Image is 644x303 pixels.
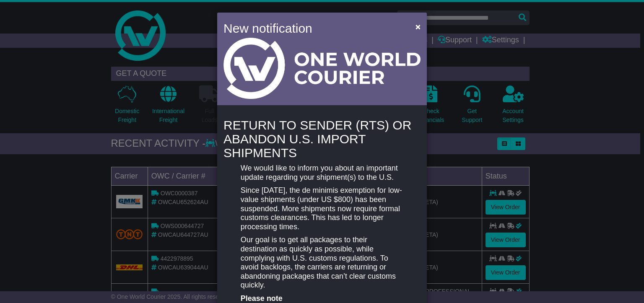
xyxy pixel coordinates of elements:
[223,118,421,160] h4: RETURN TO SENDER (RTS) OR ABANDON U.S. IMPORT SHIPMENTS
[241,186,403,231] p: Since [DATE], the de minimis exemption for low-value shipments (under US $800) has been suspended...
[415,22,421,31] span: ×
[241,294,283,303] strong: Please note
[223,19,403,38] h4: New notification
[223,38,421,99] img: Light
[241,164,403,182] p: We would like to inform you about an important update regarding your shipment(s) to the U.S.
[411,18,425,35] button: Close
[241,236,403,290] p: Our goal is to get all packages to their destination as quickly as possible, while complying with...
